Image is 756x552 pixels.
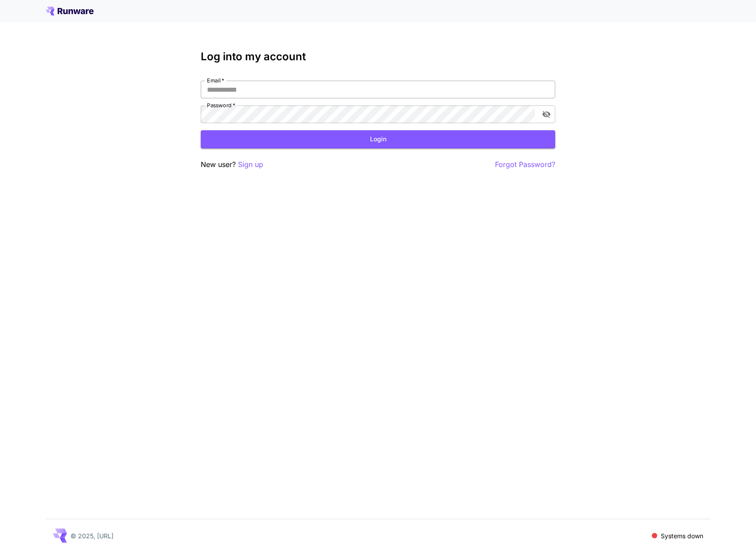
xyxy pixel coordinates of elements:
label: Password [207,101,235,109]
p: Systems down [661,531,703,540]
button: toggle password visibility [538,106,554,122]
h3: Log into my account [201,51,555,63]
p: © 2025, [URL] [70,531,113,540]
label: Email [207,77,224,84]
button: Login [201,130,555,148]
p: New user? [201,159,263,170]
button: Forgot Password? [495,159,555,170]
button: Sign up [238,159,263,170]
